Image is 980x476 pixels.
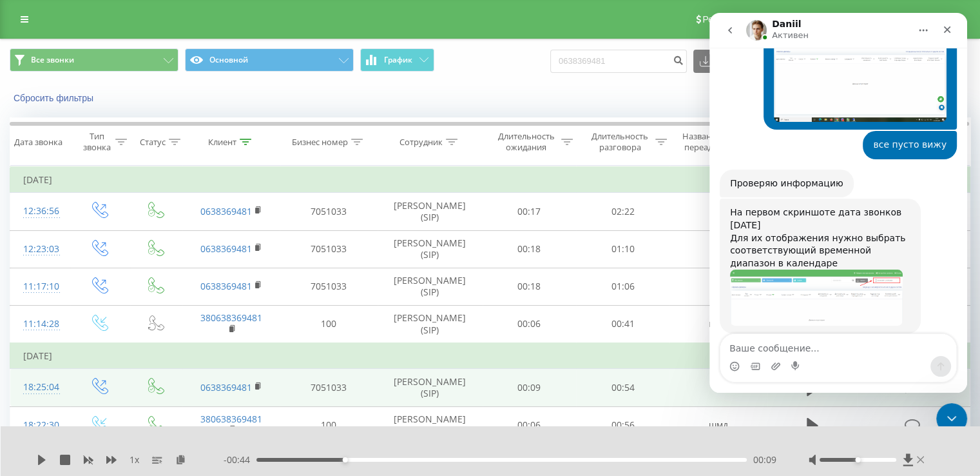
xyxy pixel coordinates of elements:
td: 7051033 [280,230,377,268]
button: График [360,48,434,72]
span: 00:09 [753,453,776,466]
span: Все звонки [31,55,74,65]
div: Бизнес номер [292,137,348,148]
a: 380638369481 [200,413,262,425]
span: График [384,55,412,64]
div: 12:23:03 [23,237,57,262]
div: Статус [140,137,166,148]
td: [PERSON_NAME] (SIP) [378,268,483,305]
td: 01:10 [576,230,669,268]
td: [DATE] [10,343,970,369]
div: 11:17:10 [23,274,57,299]
div: 12:36:56 [23,199,57,224]
td: 100 [280,406,377,444]
span: - 00:44 [224,453,256,466]
div: Длительность ожидания [494,131,559,153]
button: Основной [185,48,354,72]
a: 0638369481 [200,381,252,393]
td: [PERSON_NAME] (SIP) [378,369,483,406]
td: 7051033 [280,193,377,230]
td: 00:41 [576,305,669,343]
div: 18:25:04 [23,375,57,400]
span: 1 x [130,453,139,466]
td: [DATE] [10,167,970,193]
td: 02:22 [576,193,669,230]
td: 00:18 [483,268,576,305]
td: [PERSON_NAME] (SIP) [378,406,483,444]
td: 7051033 [280,268,377,305]
td: 00:17 [483,193,576,230]
span: Реферальная программа [702,14,808,25]
div: 11:14:28 [23,312,57,337]
td: 7051033 [280,369,377,406]
div: Клиент [208,137,236,148]
a: 380638369481 [200,312,262,324]
div: Длительность разговора [588,131,652,153]
td: 00:18 [483,230,576,268]
button: Все звонки [10,48,178,72]
div: Accessibility label [343,457,348,462]
td: шмд [669,406,767,444]
button: Экспорт [693,50,763,73]
a: 0638369481 [200,243,252,255]
td: [PERSON_NAME] (SIP) [378,305,483,343]
div: Дата звонка [14,137,62,148]
td: 00:06 [483,406,576,444]
a: 0638369481 [200,280,252,292]
iframe: Intercom live chat [936,403,967,434]
input: Поиск по номеру [550,50,687,73]
div: Сотрудник [399,137,443,148]
td: 00:09 [483,369,576,406]
div: Тип звонка [81,131,111,153]
td: 00:54 [576,369,669,406]
td: 00:56 [576,406,669,444]
div: Accessibility label [855,457,860,462]
button: Сбросить фильтры [10,92,100,104]
a: 0638369481 [200,205,252,217]
div: Название схемы переадресации [682,131,749,153]
td: [PERSON_NAME] (SIP) [378,230,483,268]
td: шмд [669,305,767,343]
td: 00:06 [483,305,576,343]
iframe: Intercom live chat [709,13,967,393]
td: 01:06 [576,268,669,305]
td: 100 [280,305,377,343]
div: 18:22:30 [23,413,57,438]
td: [PERSON_NAME] (SIP) [378,193,483,230]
